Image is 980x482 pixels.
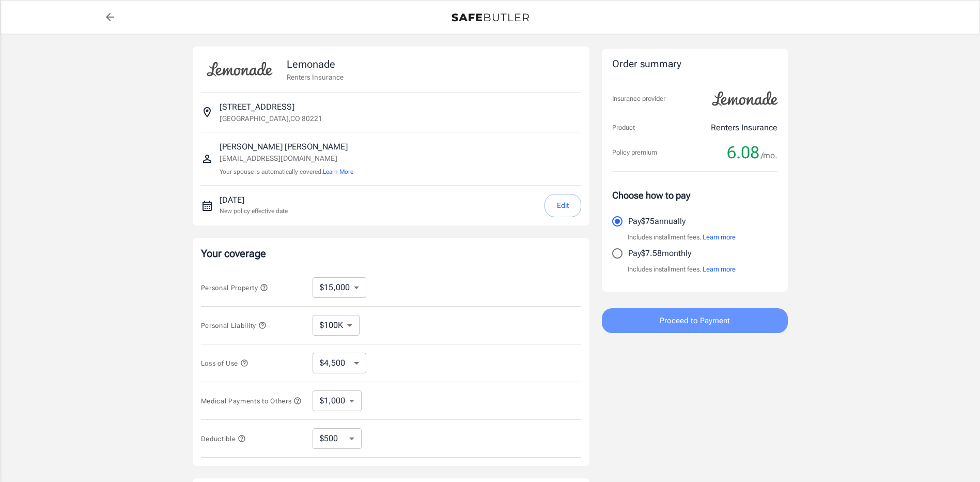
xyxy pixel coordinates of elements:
p: Choose how to pay [612,188,777,202]
img: Lemonade [201,55,278,84]
span: Deductible [201,435,246,443]
button: Personal Property [201,281,268,294]
button: Learn more [703,232,736,243]
img: Lemonade [706,84,784,113]
p: [GEOGRAPHIC_DATA] , CO 80221 [220,113,322,124]
span: Proceed to Payment [660,314,730,327]
p: [EMAIL_ADDRESS][DOMAIN_NAME] [220,153,353,164]
span: 6.08 [727,142,759,163]
p: Product [612,123,635,133]
a: back to quotes [100,7,120,27]
button: Learn More [323,167,353,176]
p: Renters Insurance [711,122,777,134]
p: Insurance provider [612,94,665,104]
button: Loss of Use [201,357,248,369]
p: Includes installment fees. [628,232,736,243]
p: Policy premium [612,147,657,158]
button: Edit [545,194,581,217]
p: [STREET_ADDRESS] [220,101,294,113]
p: Renters Insurance [287,72,344,82]
img: Back to quotes [452,13,529,22]
span: /mo. [761,148,777,163]
svg: Insured address [201,106,213,118]
button: Medical Payments to Others [201,395,302,407]
svg: Insured person [201,153,213,165]
button: Personal Liability [201,319,267,332]
p: Your spouse is automatically covered. [220,167,353,177]
span: Personal Liability [201,322,267,329]
p: New policy effective date [220,206,288,216]
p: Pay $7.58 monthly [628,247,691,260]
button: Proceed to Payment [602,308,788,333]
p: Includes installment fees. [628,264,736,275]
p: Your coverage [201,246,581,261]
button: Deductible [201,432,246,445]
p: [DATE] [220,194,288,206]
span: Loss of Use [201,359,248,367]
p: Lemonade [287,56,344,72]
svg: New policy start date [201,200,213,212]
span: Medical Payments to Others [201,397,302,405]
span: Personal Property [201,284,268,292]
div: Order summary [612,57,777,72]
p: [PERSON_NAME] [PERSON_NAME] [220,141,353,153]
button: Learn more [703,264,736,275]
p: Pay $75 annually [628,215,686,228]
